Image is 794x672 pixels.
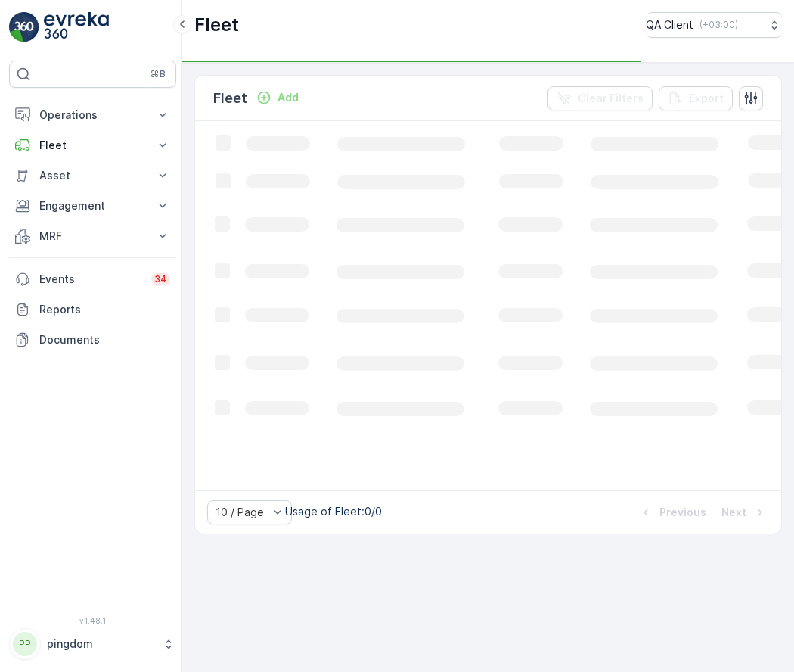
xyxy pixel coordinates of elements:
[47,636,155,652] p: pingdom
[9,100,176,130] button: Operations
[689,91,724,106] p: Export
[39,138,146,153] p: Fleet
[9,616,176,625] span: v 1.48.1
[9,160,176,191] button: Asset
[39,302,170,317] p: Reports
[720,503,769,521] button: Next
[278,90,299,105] p: Add
[547,86,653,110] button: Clear Filters
[9,221,176,251] button: MRF
[9,12,39,42] img: logo
[39,229,146,244] p: MRF
[150,68,166,80] p: ⌘B
[699,19,738,31] p: ( +03:00 )
[39,198,146,213] p: Engagement
[39,168,146,183] p: Asset
[637,503,708,521] button: Previous
[721,505,746,520] p: Next
[13,632,37,656] div: PP
[44,12,109,42] img: logo_light-DOdMpM7g.png
[9,191,176,221] button: Engagement
[9,325,176,355] a: Documents
[194,13,239,37] p: Fleet
[285,504,382,519] p: Usage of Fleet : 0/0
[9,628,176,660] button: PPpingdom
[39,272,142,287] p: Events
[646,17,693,33] p: QA Client
[213,88,247,109] p: Fleet
[39,332,170,347] p: Documents
[39,107,146,123] p: Operations
[659,505,706,520] p: Previous
[659,86,733,110] button: Export
[578,91,644,106] p: Clear Filters
[250,89,305,107] button: Add
[9,294,176,325] a: Reports
[646,12,782,38] button: QA Client(+03:00)
[9,264,176,294] a: Events34
[154,273,167,285] p: 34
[9,130,176,160] button: Fleet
